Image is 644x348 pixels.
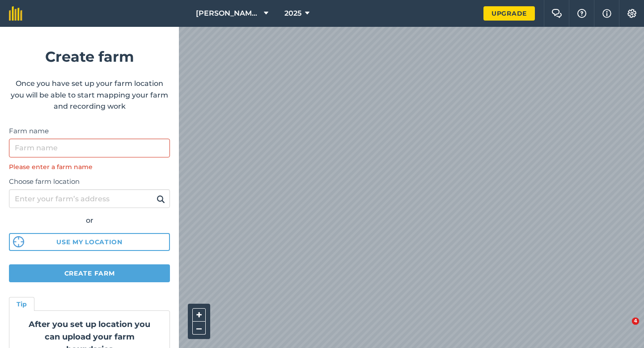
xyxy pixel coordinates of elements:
[13,236,24,247] img: svg%3e
[9,189,170,208] input: Enter your farm’s address
[614,318,635,339] iframe: Intercom live chat
[157,194,165,204] img: svg+xml;base64,PHN2ZyB4bWxucz0iaHR0cDovL3d3dy53My5vcmcvMjAwMC9zdmciIHdpZHRoPSIxOSIgaGVpZ2h0PSIyNC...
[9,233,170,251] button: Use my location
[9,126,170,136] label: Farm name
[9,6,22,21] img: fieldmargin Logo
[192,308,206,322] button: +
[192,322,206,335] button: –
[196,8,260,19] span: [PERSON_NAME] Farming Partnership
[9,162,170,172] div: Please enter a farm name
[9,215,170,226] div: or
[9,176,170,187] label: Choose farm location
[627,9,637,18] img: A cog icon
[483,6,535,21] a: Upgrade
[17,299,27,309] h4: Tip
[9,78,170,112] p: Once you have set up your farm location you will be able to start mapping your farm and recording...
[576,9,587,18] img: A question mark icon
[9,45,170,68] h1: Create farm
[632,318,639,325] span: 4
[551,9,562,18] img: Two speech bubbles overlapping with the left bubble in the forefront
[602,8,611,19] img: svg+xml;base64,PHN2ZyB4bWxucz0iaHR0cDovL3d3dy53My5vcmcvMjAwMC9zdmciIHdpZHRoPSIxNyIgaGVpZ2h0PSIxNy...
[9,264,170,282] button: Create farm
[284,8,301,19] span: 2025
[9,139,170,157] input: Farm name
